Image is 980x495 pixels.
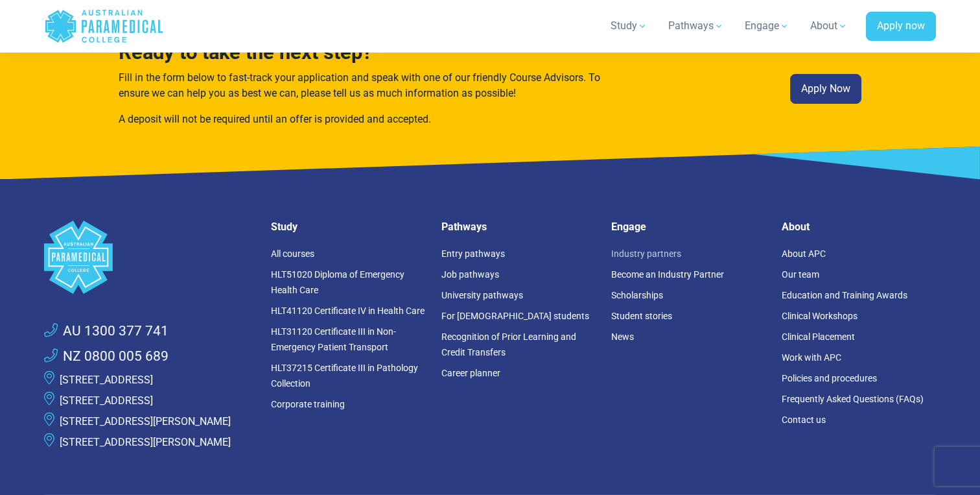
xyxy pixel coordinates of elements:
a: HLT31120 Certificate III in Non-Emergency Patient Transport [271,326,396,352]
a: NZ 0800 005 689 [44,346,169,367]
a: Engage [737,8,797,44]
a: Job pathways [441,269,499,280]
a: Clinical Placement [782,332,855,342]
a: Apply Now [790,74,861,104]
a: Space [44,221,255,294]
a: Frequently Asked Questions (FAQs) [782,394,924,404]
a: Entry pathways [441,248,505,259]
a: AU 1300 377 741 [44,321,169,342]
a: Study [603,8,655,44]
a: About APC [782,248,826,259]
a: [STREET_ADDRESS][PERSON_NAME] [60,436,231,448]
h5: Study [271,221,426,233]
a: HLT41120 Certificate IV in Health Care [271,306,425,316]
a: Contact us [782,415,826,425]
a: University pathways [441,290,523,300]
a: Industry partners [611,248,681,259]
h5: About [782,221,937,233]
p: Fill in the form below to fast-track your application and speak with one of our friendly Course A... [119,70,609,101]
a: About [802,8,856,44]
h5: Engage [611,221,766,233]
a: All courses [271,248,314,259]
h3: Ready to take the next step? [119,41,609,65]
a: [STREET_ADDRESS] [60,394,153,407]
a: Clinical Workshops [782,311,857,321]
a: Become an Industry Partner [611,269,724,280]
a: [STREET_ADDRESS] [60,374,153,386]
p: A deposit will not be required until an offer is provided and accepted. [119,112,609,127]
a: Student stories [611,311,672,321]
h5: Pathways [441,221,596,233]
a: Our team [782,269,819,280]
a: Recognition of Prior Learning and Credit Transfers [441,332,576,357]
a: Pathways [660,8,732,44]
a: Corporate training [271,399,345,409]
a: Scholarships [611,290,663,300]
a: Policies and procedures [782,373,877,383]
a: Education and Training Awards [782,290,907,300]
a: Australian Paramedical College [44,5,164,47]
a: HLT51020 Diploma of Emergency Health Care [271,269,404,295]
a: HLT37215 Certificate III in Pathology Collection [271,363,418,389]
a: Work with APC [782,352,841,363]
a: Apply now [866,12,936,42]
a: [STREET_ADDRESS][PERSON_NAME] [60,415,231,428]
a: For [DEMOGRAPHIC_DATA] students [441,311,589,321]
a: News [611,332,634,342]
a: Career planner [441,368,500,378]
